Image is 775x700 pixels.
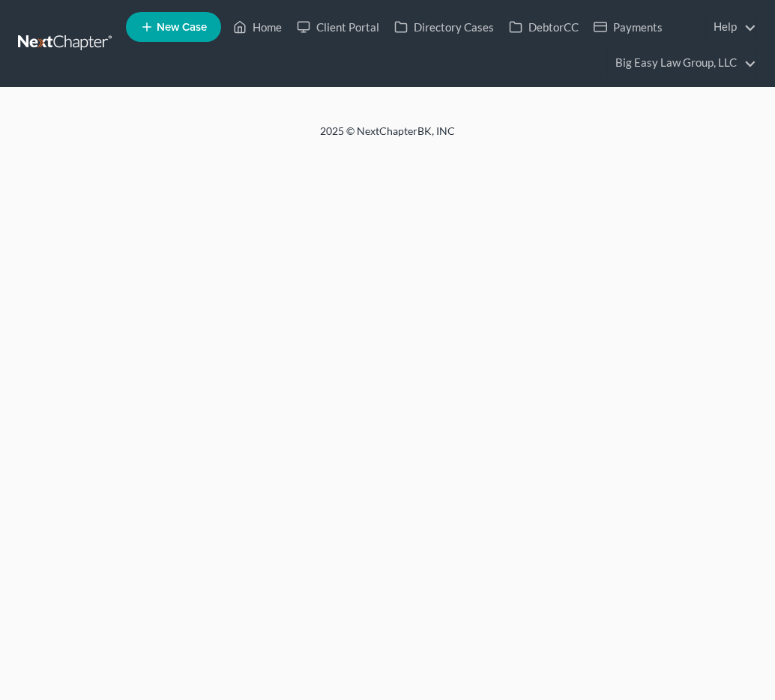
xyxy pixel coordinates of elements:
a: Directory Cases [387,13,501,40]
a: Home [226,13,289,40]
a: Help [706,13,756,40]
a: DebtorCC [501,13,586,40]
a: Big Easy Law Group, LLC [608,49,756,76]
new-legal-case-button: New Case [126,12,221,42]
a: Payments [586,13,670,40]
div: 2025 © NextChapterBK, INC [28,124,747,151]
a: Client Portal [289,13,387,40]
